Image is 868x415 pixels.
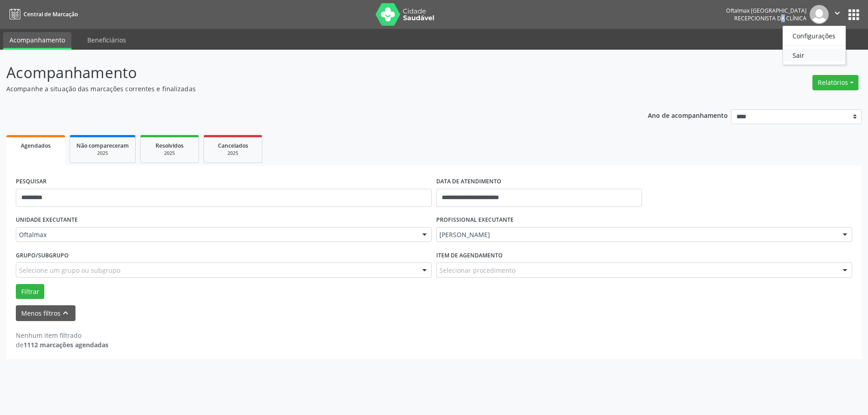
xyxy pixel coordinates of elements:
button: Filtrar [16,284,44,299]
span: [PERSON_NAME] [439,230,834,239]
label: Grupo/Subgrupo [16,248,69,262]
label: UNIDADE EXECUTANTE [16,213,78,227]
strong: 1112 marcações agendadas [24,340,108,349]
button: apps [846,7,862,23]
div: Oftalmax [GEOGRAPHIC_DATA] [726,7,807,14]
a: Sair [783,49,845,61]
span: Cancelados [218,142,248,149]
ul:  [783,26,846,65]
label: PESQUISAR [16,175,47,189]
a: Beneficiários [81,32,132,48]
p: Acompanhamento [6,61,605,84]
span: Central de Marcação [24,10,78,18]
label: PROFISSIONAL EXECUTANTE [436,213,514,227]
p: Ano de acompanhamento [648,109,728,121]
label: DATA DE ATENDIMENTO [436,175,501,189]
button:  [829,5,846,24]
div: 2025 [147,150,192,157]
p: Acompanhe a situação das marcações correntes e finalizadas [6,84,605,93]
div: Nenhum item filtrado [16,331,108,340]
i: keyboard_arrow_up [61,308,71,318]
span: Oftalmax [19,230,413,239]
label: Item de agendamento [436,248,503,262]
button: Menos filtroskeyboard_arrow_up [16,305,75,321]
a: Configurações [783,29,845,42]
span: Resolvidos [156,142,184,149]
span: Selecionar procedimento [439,266,515,275]
span: Agendados [21,142,51,149]
span: Selecione um grupo ou subgrupo [19,266,120,275]
div: de [16,340,108,350]
a: Central de Marcação [6,7,78,22]
div: 2025 [210,150,255,157]
button: Relatórios [812,75,859,90]
i:  [832,8,842,18]
span: Recepcionista da clínica [734,14,807,22]
div: 2025 [76,150,129,157]
a: Acompanhamento [3,32,71,50]
span: Não compareceram [76,142,129,149]
img: img [810,5,829,24]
